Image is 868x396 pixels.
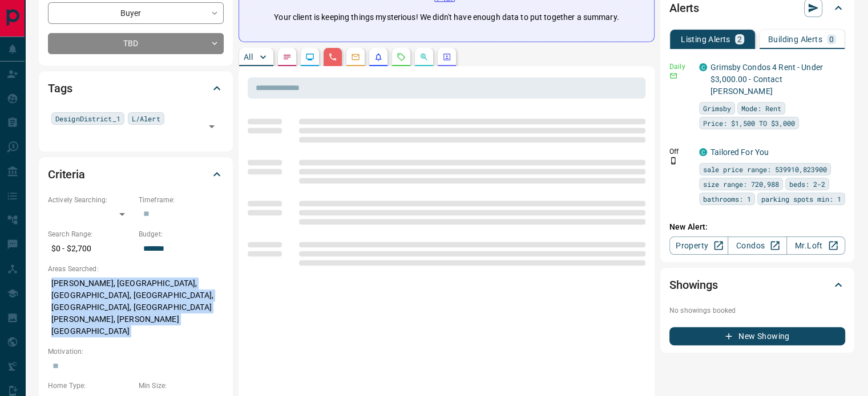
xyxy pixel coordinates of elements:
[669,271,845,299] div: Showings
[710,148,769,157] a: Tailored For You
[48,239,133,258] p: $0 - $2,700
[305,52,314,62] svg: Lead Browsing Activity
[48,165,85,183] h2: Criteria
[139,229,224,239] p: Budget:
[669,276,718,294] h2: Showings
[48,79,72,97] h2: Tags
[419,52,429,62] svg: Opportunities
[669,157,677,165] svg: Push Notification Only
[699,63,707,71] div: condos.ca
[351,52,360,62] svg: Emails
[681,35,730,43] p: Listing Alerts
[761,193,841,205] span: parking spots min: 1
[703,103,731,114] span: Grimsby
[48,33,224,54] div: TBD
[48,2,224,23] div: Buyer
[829,35,834,43] p: 0
[397,52,406,62] svg: Requests
[48,75,224,102] div: Tags
[139,195,224,205] p: Timeframe:
[204,119,220,134] button: Open
[48,346,224,357] p: Motivation:
[48,381,133,391] p: Home Type:
[703,178,779,190] span: size range: 720,988
[48,274,224,341] p: [PERSON_NAME], [GEOGRAPHIC_DATA], [GEOGRAPHIC_DATA], [GEOGRAPHIC_DATA], [GEOGRAPHIC_DATA], [GEOGR...
[48,229,133,239] p: Search Range:
[274,11,619,23] p: Your client is keeping things mysterious! We didn't have enough data to put together a summary.
[710,63,823,96] a: Grimsby Condos 4 Rent - Under $3,000.00 - Contact [PERSON_NAME]
[669,62,692,72] p: Daily
[728,236,786,255] a: Condos
[786,236,845,255] a: Mr.Loft
[789,178,825,190] span: beds: 2-2
[282,52,292,62] svg: Notes
[669,72,677,80] svg: Email
[669,236,728,255] a: Property
[669,305,845,316] p: No showings booked
[48,195,133,205] p: Actively Searching:
[374,52,383,62] svg: Listing Alerts
[768,35,822,43] p: Building Alerts
[699,148,707,156] div: condos.ca
[328,52,337,62] svg: Calls
[669,146,692,157] p: Off
[139,381,224,391] p: Min Size:
[703,193,751,205] span: bathrooms: 1
[442,52,451,62] svg: Agent Actions
[48,264,224,274] p: Areas Searched:
[669,327,845,345] button: New Showing
[48,161,224,188] div: Criteria
[741,103,781,114] span: Mode: Rent
[669,221,845,233] p: New Alert:
[737,35,742,43] p: 2
[55,113,120,124] span: DesignDistrict_1
[703,164,827,175] span: sale price range: 539910,823900
[132,113,160,124] span: L/Alert
[703,117,795,129] span: Price: $1,500 TO $3,000
[244,53,253,61] p: All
